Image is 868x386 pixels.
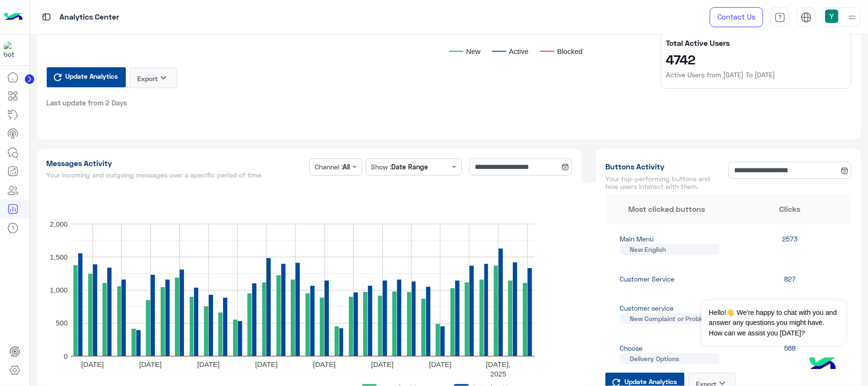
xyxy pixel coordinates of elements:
h5: Your incoming and outgoing messages over a specific period of time [47,171,306,179]
img: hulul-logo.png [806,348,839,381]
div: Main Menu [605,234,728,255]
p: Analytics Center [60,11,119,24]
text: Blocked [557,47,582,55]
div: Customer service [605,303,728,324]
div: Customer Service [605,274,728,284]
text: 2025 [490,369,506,377]
img: tab [801,12,812,23]
img: userImage [825,10,838,23]
div: Most clicked buttons [605,203,728,215]
text: [DATE] [429,360,451,368]
div: Choose [605,343,728,364]
text: [DATE] [197,360,219,368]
div: 827 [728,274,851,284]
a: Contact Us [710,7,763,27]
button: Update Analytics [47,67,126,87]
span: Last update from 2 Days [47,98,128,107]
text: [DATE] [255,360,277,368]
i: keyboard_arrow_down [158,72,169,83]
h2: 4742 [666,52,846,67]
span: New Complaint or Problem [620,313,720,324]
text: New [466,47,480,55]
img: Logo [4,7,23,27]
text: [DATE] [371,360,393,368]
span: Hello!👋 We're happy to chat with you and answer any questions you might have. How can we assist y... [702,301,845,345]
text: 1,000 [50,286,68,294]
img: 317874714732967 [4,42,21,59]
h5: Your top-performing buttons and how users interact with them. [605,175,725,190]
text: [DATE], [486,360,510,368]
button: Exportkeyboard_arrow_down [130,67,177,88]
span: Delivery Options [620,353,720,364]
text: 500 [55,319,67,327]
h1: Buttons Activity [605,162,725,171]
img: tab [41,11,52,23]
span: New English [620,244,720,255]
a: tab [770,7,789,27]
h5: Total Active Users [666,38,846,48]
text: [DATE] [139,360,162,368]
h1: Messages Activity [47,158,306,168]
div: 568 [728,343,851,364]
span: Update Analytics [63,70,121,83]
text: 0 [63,352,67,360]
h6: Active Users from [DATE] To [DATE] [666,70,846,80]
div: Clicks [728,203,851,215]
img: profile [847,11,858,23]
text: [DATE] [81,360,103,368]
text: 1,500 [50,253,68,261]
div: 2573 [728,234,851,255]
text: Active [509,47,529,55]
img: tab [775,12,786,23]
text: 2,000 [50,219,68,228]
text: [DATE] [313,360,335,368]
